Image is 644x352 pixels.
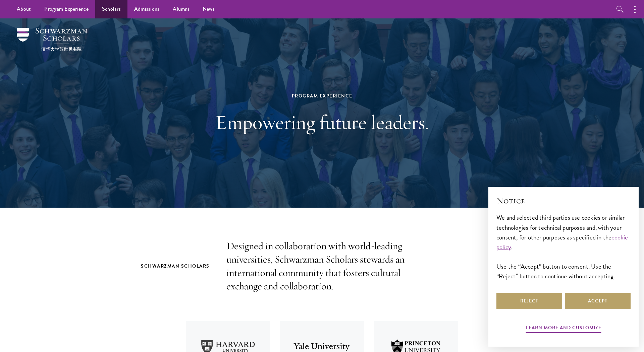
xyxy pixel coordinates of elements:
[206,110,438,134] h1: Empowering future leaders.
[141,262,213,270] h2: Schwarzman Scholars
[496,232,628,252] a: cookie policy
[226,239,418,293] p: Designed in collaboration with world-leading universities, Schwarzman Scholars stewards an intern...
[565,293,631,309] button: Accept
[496,195,631,206] h2: Notice
[496,293,562,309] button: Reject
[496,213,631,281] div: We and selected third parties use cookies or similar technologies for technical purposes and, wit...
[526,324,601,334] button: Learn more and customize
[17,28,87,51] img: Schwarzman Scholars
[206,92,438,100] div: Program Experience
